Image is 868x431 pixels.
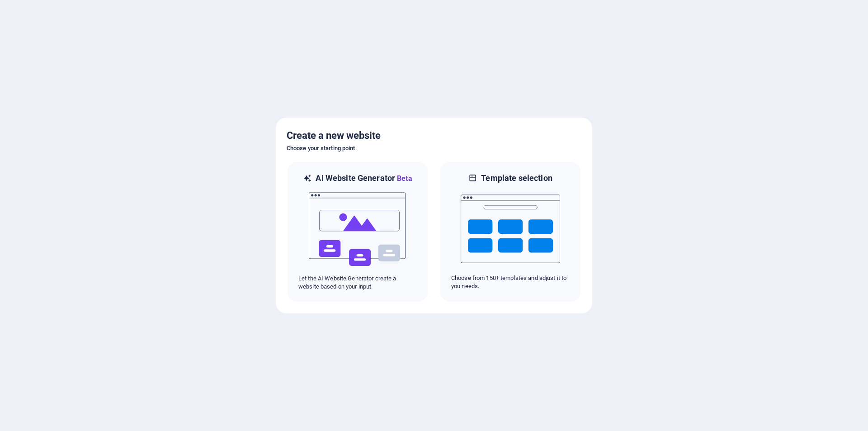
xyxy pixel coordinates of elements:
[287,161,429,303] div: AI Website GeneratorBetaaiLet the AI Website Generator create a website based on your input.
[439,161,581,303] div: Template selectionChoose from 150+ templates and adjust it to you needs.
[395,174,412,183] span: Beta
[287,128,581,143] h5: Create a new website
[481,173,552,184] h6: Template selection
[308,184,407,275] img: ai
[316,173,412,184] h6: AI Website Generator
[287,143,581,154] h6: Choose your starting point
[451,274,570,290] p: Choose from 150+ templates and adjust it to you needs.
[298,275,417,291] p: Let the AI Website Generator create a website based on your input.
